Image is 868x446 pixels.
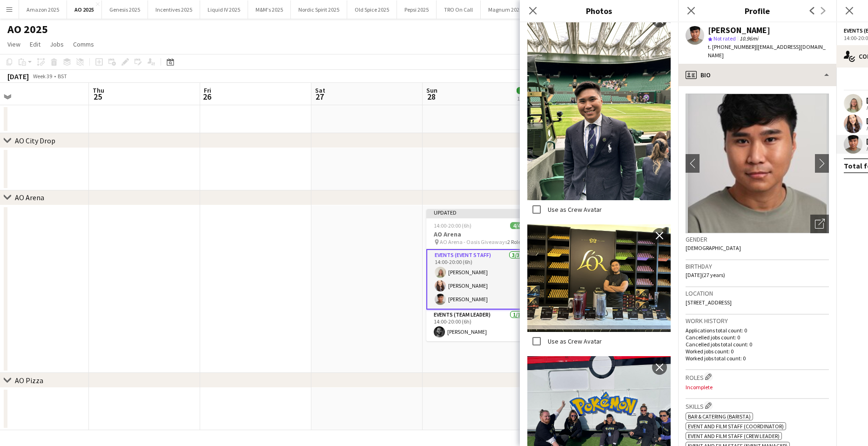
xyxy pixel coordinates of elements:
[91,91,104,102] span: 25
[434,222,471,229] span: 14:00-20:00 (6h)
[4,38,24,50] a: View
[686,299,732,306] span: [STREET_ADDRESS]
[426,249,531,310] app-card-role: Events (Event Staff)3/314:00-20:00 (6h)[PERSON_NAME][PERSON_NAME][PERSON_NAME]
[546,205,602,214] label: Use as Crew Avatar
[708,43,756,50] span: t. [PHONE_NUMBER]
[481,0,530,19] button: Magnum 2025
[202,91,211,102] span: 26
[291,0,347,19] button: Nordic Spirit 2025
[73,40,94,48] span: Comms
[15,376,43,385] div: AO Pizza
[67,0,102,19] button: AO 2025
[688,413,751,420] span: Bar & Catering (Barista)
[686,341,829,348] p: Cancelled jobs total count: 0
[686,355,829,362] p: Worked jobs total count: 0
[517,87,530,94] span: 4/4
[7,72,29,81] div: [DATE]
[688,432,780,439] span: Event and Film Staff (Crew Leader)
[546,337,602,345] label: Use as Crew Avatar
[50,40,64,48] span: Jobs
[314,91,325,102] span: 27
[686,271,725,278] span: [DATE] (27 years)
[686,327,829,334] p: Applications total count: 0
[686,334,829,341] p: Cancelled jobs count: 0
[686,262,829,270] h3: Birthday
[527,9,671,200] img: Crew photo 806706
[397,0,437,19] button: Pepsi 2025
[810,215,829,233] div: Open photos pop-in
[686,235,829,243] h3: Gender
[517,95,529,102] div: 1 Job
[19,0,67,19] button: Amazon 2025
[678,5,836,17] h3: Profile
[440,239,507,246] span: AO Arena - Oasis Giveaways
[426,209,531,216] div: Updated
[46,38,67,50] a: Jobs
[738,35,760,42] span: 10.96mi
[26,38,44,50] a: Edit
[686,348,829,355] p: Worked jobs count: 0
[686,401,829,411] h3: Skills
[686,244,741,251] span: [DEMOGRAPHIC_DATA]
[426,230,531,238] h3: AO Arena
[437,0,481,19] button: TRO On Call
[688,423,784,430] span: Event and Film Staff (Coordinator)
[678,64,836,86] div: Bio
[31,73,54,80] span: Week 39
[426,310,531,341] app-card-role: Events (Team Leader)1/114:00-20:00 (6h)[PERSON_NAME]
[686,384,829,391] p: Incomplete
[248,0,291,19] button: M&M's 2025
[686,317,829,325] h3: Work history
[507,239,523,246] span: 2 Roles
[527,224,671,332] img: Crew photo 806705
[7,40,20,48] span: View
[148,0,200,19] button: Incentives 2025
[204,86,211,95] span: Fri
[15,136,55,145] div: AO City Drop
[686,94,829,233] img: Crew avatar or photo
[520,5,678,17] h3: Photos
[93,86,104,95] span: Thu
[315,86,325,95] span: Sat
[200,0,248,19] button: Liquid IV 2025
[347,0,397,19] button: Old Spice 2025
[426,209,531,341] app-job-card: Updated14:00-20:00 (6h)4/4AO Arena AO Arena - Oasis Giveaways2 RolesEvents (Event Staff)3/314:00-...
[7,22,48,36] h1: AO 2025
[708,26,770,34] div: [PERSON_NAME]
[30,40,40,48] span: Edit
[708,43,826,59] span: | [EMAIL_ADDRESS][DOMAIN_NAME]
[686,372,829,382] h3: Roles
[686,289,829,297] h3: Location
[713,35,736,42] span: Not rated
[15,193,44,203] div: AO Arena
[510,222,523,229] span: 4/4
[102,0,148,19] button: Genesis 2025
[426,86,437,95] span: Sun
[58,73,67,80] div: BST
[69,38,98,50] a: Comms
[425,91,437,102] span: 28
